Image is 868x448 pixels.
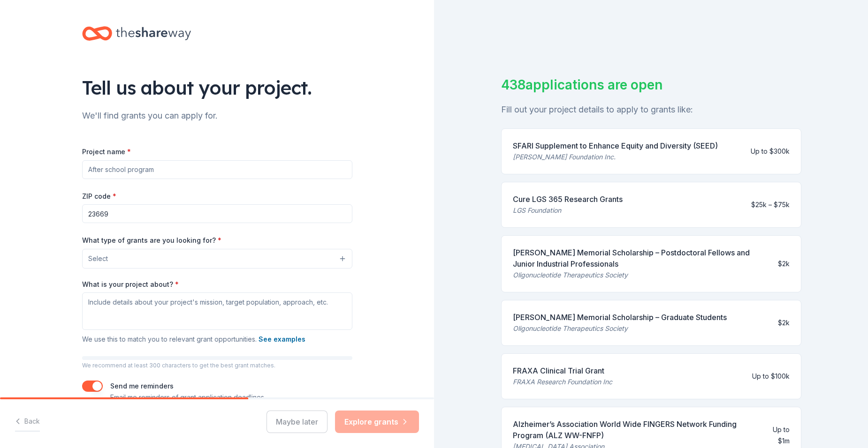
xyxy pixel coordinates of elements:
[513,376,612,388] div: FRAXA Research Foundation Inc
[82,280,179,289] label: What is your project about?
[513,323,727,334] div: Oligonucleotide Therapeutics Society
[259,334,305,345] button: See examples
[501,102,801,117] div: Fill out your project details to apply to grants like:
[513,365,612,376] div: FRAXA Clinical Trial Grant
[82,236,221,245] label: What type of grants are you looking for?
[82,249,352,269] button: Select
[778,317,790,329] div: $2k
[82,75,352,101] div: Tell us about your project.
[513,312,727,323] div: [PERSON_NAME] Memorial Scholarship – Graduate Students
[82,192,116,201] label: ZIP code
[82,147,131,157] label: Project name
[88,253,108,264] span: Select
[82,335,305,343] span: We use this to match you to relevant grant opportunities.
[110,392,264,403] p: Email me reminders of grant application deadlines
[752,371,790,382] div: Up to $100k
[110,382,174,390] label: Send me reminders
[82,204,352,223] input: 12345 (U.S. only)
[751,199,790,210] div: $25k – $75k
[513,247,770,269] div: [PERSON_NAME] Memorial Scholarship – Postdoctoral Fellows and Junior Industrial Professionals
[513,194,623,205] div: Cure LGS 365 Research Grants
[766,424,789,447] div: Up to $1m
[82,160,352,179] input: After school program
[513,151,718,163] div: [PERSON_NAME] Foundation Inc.
[513,418,759,441] div: Alzheimer’s Association World Wide FINGERS Network Funding Program (ALZ WW-FNFP)
[82,362,352,369] p: We recommend at least 300 characters to get the best grant matches.
[513,269,770,281] div: Oligonucleotide Therapeutics Society
[513,140,718,151] div: SFARI Supplement to Enhance Equity and Diversity (SEED)
[751,146,790,157] div: Up to $300k
[778,258,790,269] div: $2k
[501,75,801,95] div: 438 applications are open
[82,108,352,123] div: We'll find grants you can apply for.
[513,205,623,216] div: LGS Foundation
